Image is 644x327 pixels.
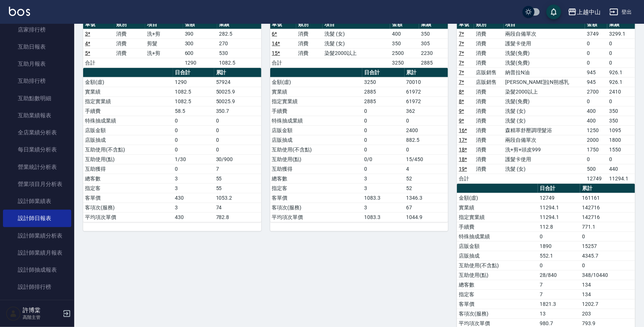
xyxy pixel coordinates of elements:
td: 1346.3 [405,193,448,203]
td: 合計 [270,58,297,68]
td: 0 [214,116,261,125]
td: 兩段自備單次 [504,135,585,145]
td: 11294.1 [538,212,580,222]
a: 商品銷售排行榜 [3,296,71,313]
a: 互助日報表 [3,38,71,55]
th: 單號 [270,20,297,29]
td: 50025.9 [214,97,261,106]
div: 上越中山 [577,7,601,17]
td: 2885 [419,58,448,68]
th: 單號 [83,20,114,29]
td: 1/30 [173,154,214,164]
td: 洗髮 (女) [504,116,585,125]
td: 500 [585,164,607,174]
td: 0 [362,135,404,145]
td: 430 [173,212,214,222]
td: 2500 [390,48,419,58]
td: 護髮卡使用 [504,154,585,164]
td: 348/10440 [580,270,635,280]
td: 消費 [474,135,503,145]
td: 洗髮 (女) [504,106,585,116]
p: 高階主管 [23,314,61,321]
td: 12749 [585,174,607,183]
td: 指定客 [457,290,538,299]
td: 特殊抽成業績 [83,116,173,125]
td: 1082.5 [217,58,261,68]
td: 1250 [585,125,607,135]
td: 0 [607,154,635,164]
td: 430 [173,193,214,203]
td: 0 [362,125,404,135]
td: 0 [214,135,261,145]
td: 互助使用(不含點) [83,145,173,154]
td: 消費 [296,39,323,48]
td: 0 [585,154,607,164]
td: 134 [580,290,635,299]
td: 11294.1 [538,203,580,212]
button: save [546,4,561,19]
td: 2700 [585,87,607,97]
td: 洗+剪+頭皮999 [504,145,585,154]
td: 350 [390,39,419,48]
td: 消費 [474,164,503,174]
td: 1290 [173,77,214,87]
td: 1083.3 [362,193,404,203]
td: 3 [362,174,404,183]
td: 270 [217,39,261,48]
td: 金額(虛) [457,193,538,203]
td: 客單價 [270,193,362,203]
td: 2230 [419,48,448,58]
td: 15257 [580,241,635,251]
td: 互助使用(點) [457,270,538,280]
td: 552.1 [538,251,580,261]
td: 互助使用(點) [83,154,173,164]
td: 142716 [580,203,635,212]
td: 440 [607,164,635,174]
td: 總客數 [270,174,362,183]
td: 782.8 [214,212,261,222]
td: 0 [173,135,214,145]
td: 洗髮 (女) [323,29,390,39]
td: 0 [173,116,214,125]
td: 0 [585,48,607,58]
td: 消費 [474,145,503,154]
td: 0 [173,164,214,174]
td: 282.5 [217,29,261,39]
td: 882.5 [405,135,448,145]
img: Logo [9,7,30,16]
td: 161161 [580,193,635,203]
td: 消費 [474,29,503,39]
td: 消費 [474,39,503,48]
th: 單號 [457,20,474,29]
td: 互助獲得 [83,164,173,174]
td: 0 [362,164,404,174]
td: 0 [214,145,261,154]
th: 類別 [474,20,503,29]
a: 設計師抽成報表 [3,261,71,278]
td: 1082.5 [173,97,214,106]
td: 店販金額 [83,125,173,135]
td: 總客數 [83,174,173,183]
td: 合計 [457,174,474,183]
td: 203 [580,309,635,318]
td: 洗髮 (女) [323,39,390,48]
td: 消費 [114,48,146,58]
td: 指定實業績 [83,97,173,106]
a: 店家排行榜 [3,21,71,38]
td: 3 [362,183,404,193]
td: 消費 [474,116,503,125]
a: 互助點數明細 [3,90,71,107]
td: 13 [538,309,580,318]
td: 57924 [214,77,261,87]
td: 消費 [474,97,503,106]
th: 累計 [405,68,448,78]
a: 設計師業績表 [3,193,71,210]
td: 消費 [296,29,323,39]
td: 互助使用(不含點) [457,261,538,270]
td: 945 [585,68,607,77]
td: 390 [183,29,217,39]
a: 營業統計分析表 [3,158,71,176]
th: 日合計 [362,68,404,78]
td: 74 [214,203,261,212]
td: 金額(虛) [270,77,362,87]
